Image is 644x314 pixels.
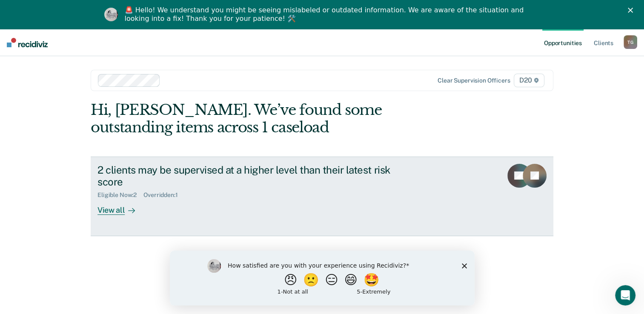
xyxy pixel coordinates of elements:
[91,157,553,236] a: 2 clients may be supervised at a higher level than their latest risk scoreEligible Now:2Overridde...
[514,74,544,87] span: D20
[97,191,143,199] div: Eligible Now : 2
[97,164,396,188] div: 2 clients may be supervised at a higher level than their latest risk score
[97,199,145,215] div: View all
[542,29,584,56] a: Opportunities
[624,35,637,49] div: T G
[143,191,184,199] div: Overridden : 1
[592,29,615,56] a: Clients
[628,8,636,13] div: Close
[104,8,118,21] img: Profile image for Kim
[438,77,510,84] div: Clear supervision officers
[624,35,637,49] button: TG
[125,6,527,23] div: 🚨 Hello! We understand you might be seeing mislabeled or outdated information. We are aware of th...
[615,285,635,305] iframe: Intercom live chat
[91,101,461,136] div: Hi, [PERSON_NAME]. We’ve found some outstanding items across 1 caseload
[7,38,48,47] img: Recidiviz
[170,251,475,305] iframe: Survey by Kim from Recidiviz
